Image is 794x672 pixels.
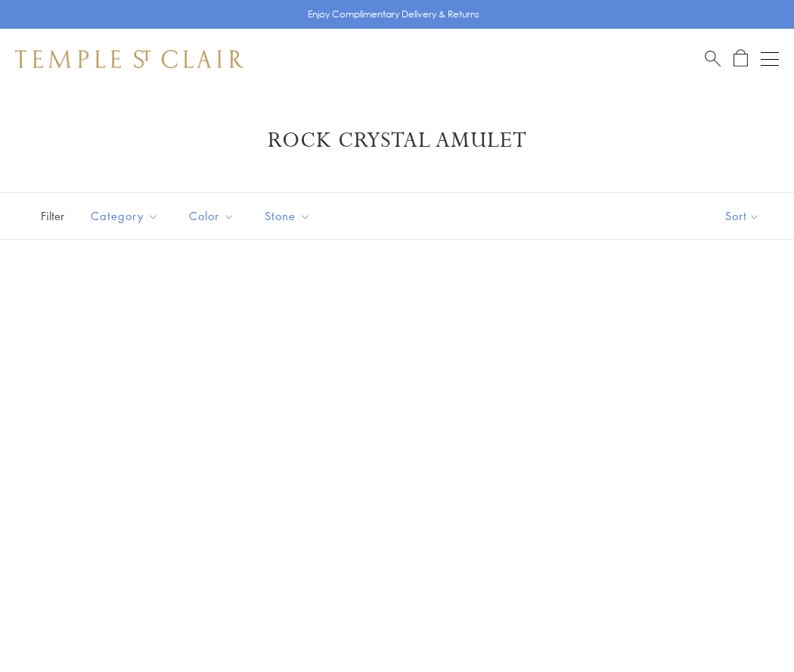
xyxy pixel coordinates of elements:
[308,7,479,22] p: Enjoy Complimentary Delivery & Returns
[83,207,170,226] span: Category
[178,199,246,233] button: Color
[691,193,794,239] button: Show sort by
[257,207,322,226] span: Stone
[15,50,243,68] img: Temple St. Clair
[79,199,170,233] button: Category
[253,199,322,233] button: Stone
[181,207,246,226] span: Color
[38,127,756,154] h1: Rock Crystal Amulet
[734,49,748,68] a: Open Shopping Bag
[705,49,721,68] a: Search
[761,50,779,68] button: Open navigation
